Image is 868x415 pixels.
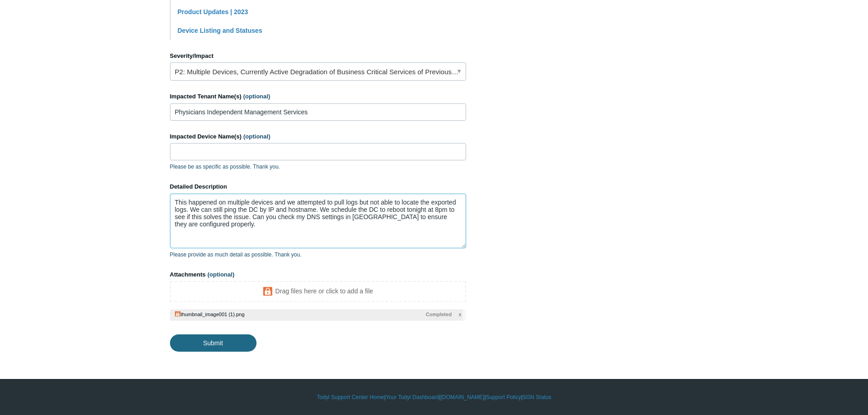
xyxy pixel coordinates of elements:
label: Severity/Impact [170,51,466,61]
span: (optional) [243,133,270,140]
label: Detailed Description [170,182,466,191]
p: Please provide as much detail as possible. Thank you. [170,251,466,259]
span: (optional) [243,93,270,100]
label: Impacted Device Name(s) [170,132,466,141]
a: P2: Multiple Devices, Currently Active Degradation of Business Critical Services of Previously Wo... [170,62,466,81]
a: Todyl Support Center Home [317,393,384,401]
div: | | | | [170,393,699,401]
a: Product Updates | 2023 [178,8,248,15]
label: Attachments [170,270,466,279]
a: Device Listing and Statuses [178,27,262,34]
p: Please be as specific as possible. Thank you. [170,163,466,171]
a: Support Policy [486,393,521,401]
span: x [458,311,461,318]
label: Impacted Tenant Name(s) [170,92,466,101]
a: [DOMAIN_NAME] [441,393,484,401]
a: Your Todyl Dashboard [385,393,439,401]
span: Completed [426,311,452,318]
span: (optional) [207,271,234,278]
a: SGN Status [523,393,551,401]
input: Submit [170,334,257,352]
